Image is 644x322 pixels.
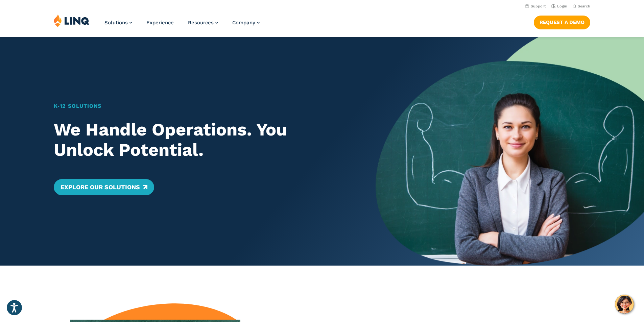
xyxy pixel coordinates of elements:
[573,4,590,9] button: Open Search Bar
[54,102,350,110] h1: K‑12 Solutions
[534,16,590,29] a: Request a Demo
[146,20,174,26] a: Experience
[104,20,128,26] span: Solutions
[578,4,590,8] span: Search
[525,4,546,8] a: Support
[104,14,260,36] nav: Primary Navigation
[104,20,132,26] a: Solutions
[54,120,350,160] h2: We Handle Operations. You Unlock Potential.
[232,20,260,26] a: Company
[188,20,214,26] span: Resources
[54,14,90,27] img: LINQ | K‑12 Software
[534,14,590,29] nav: Button Navigation
[188,20,218,26] a: Resources
[551,4,567,8] a: Login
[54,179,154,195] a: Explore Our Solutions
[615,295,634,314] button: Hello, have a question? Let’s chat.
[376,37,644,266] img: Home Banner
[232,20,255,26] span: Company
